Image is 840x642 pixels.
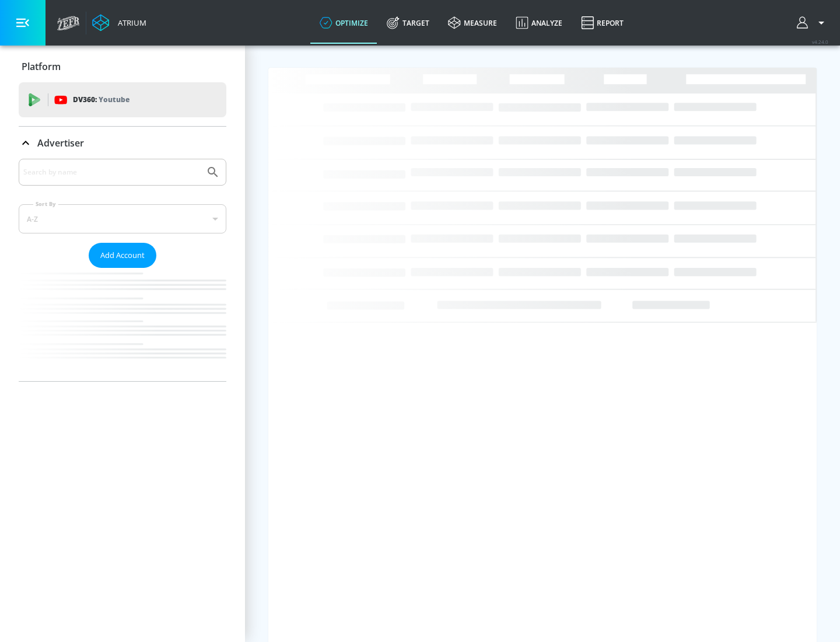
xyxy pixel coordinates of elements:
[99,93,129,106] p: Youtube
[113,18,146,28] div: Atrium
[19,159,226,381] div: Advertiser
[310,2,377,44] a: optimize
[439,2,506,44] a: measure
[100,249,145,262] span: Add Account
[19,204,226,233] div: A-Z
[23,165,200,180] input: Search by name
[73,93,129,106] p: DV360:
[19,127,226,159] div: Advertiser
[19,82,226,117] div: DV360: Youtube
[92,14,146,32] a: Atrium
[377,2,439,44] a: Target
[33,200,58,208] label: Sort By
[812,39,828,45] span: v 4.24.0
[19,50,226,83] div: Platform
[572,2,633,44] a: Report
[19,268,226,381] nav: list of Advertiser
[506,2,572,44] a: Analyze
[37,137,84,149] p: Advertiser
[22,60,61,73] p: Platform
[89,243,156,268] button: Add Account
